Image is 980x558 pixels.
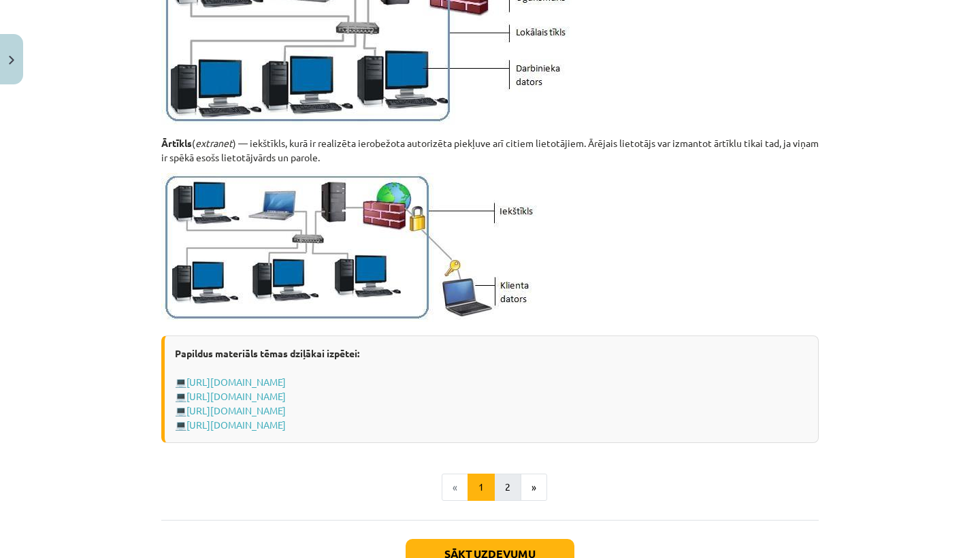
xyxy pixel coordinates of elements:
nav: Page navigation example [161,474,819,501]
em: extranet [195,137,233,149]
strong: Papildus materiāls tēmas dziļākai izpētei: [175,347,359,359]
a: [URL][DOMAIN_NAME] [186,419,286,431]
a: [URL][DOMAIN_NAME] [186,376,286,388]
img: icon-close-lesson-0947bae3869378f0d4975bcd49f059093ad1ed9edebbc8119c70593378902aed.svg [9,56,14,65]
button: » [521,474,547,501]
button: 2 [494,474,521,501]
strong: Ārtīkls [161,137,192,149]
button: 1 [468,474,495,501]
p: ( ) — iekštīkls, kurā ir realizēta ierobežota autorizēta piekļuve arī citiem lietotājiem. Ārējais... [161,136,819,165]
div: 💻 💻 💻 💻 [161,335,819,443]
a: [URL][DOMAIN_NAME] [186,404,286,416]
a: [URL][DOMAIN_NAME] [186,390,286,402]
